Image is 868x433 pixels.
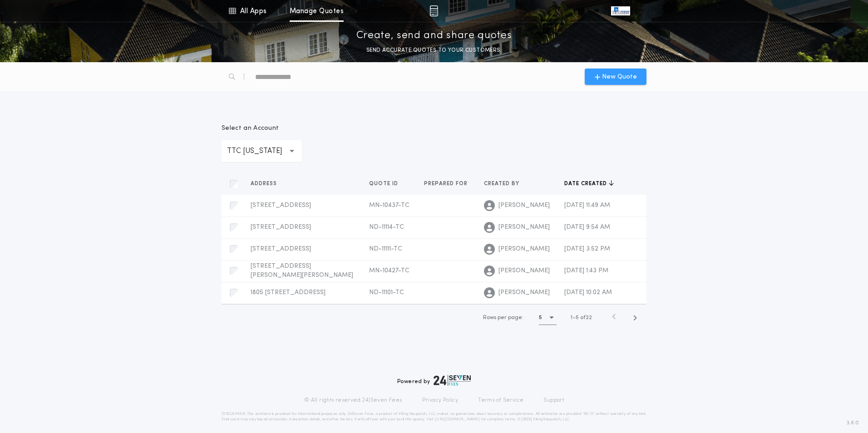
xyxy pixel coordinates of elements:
button: New Quote [585,69,646,85]
span: ND-11111-TC [369,246,402,252]
img: logo [434,375,471,386]
span: [STREET_ADDRESS] [251,202,311,209]
button: Created by [484,179,526,188]
span: Rows per page: [483,315,523,320]
a: Terms of Service [478,397,523,404]
span: Address [251,180,279,187]
button: 5 [539,310,557,325]
span: [PERSON_NAME] [498,223,550,232]
p: DISCLAIMER: This estimate is provided for informational purposes only. 24|Seven Fees, a product o... [222,411,646,422]
span: of 22 [580,314,592,322]
button: TTC [US_STATE] [222,140,302,162]
span: 5 [576,315,579,320]
span: 3.8.0 [847,419,859,427]
p: © All rights reserved. 24|Seven Fees [304,397,402,404]
span: [PERSON_NAME] [498,245,550,254]
span: ND-11114-TC [369,224,404,231]
button: Date created [564,179,614,188]
p: Create, send and share quotes [356,29,512,43]
a: Privacy Policy [422,397,459,404]
span: [DATE] 10:02 AM [564,289,612,296]
span: New Quote [602,72,637,82]
span: Prepared for [424,180,469,187]
span: [STREET_ADDRESS][PERSON_NAME][PERSON_NAME] [251,263,353,279]
button: Address [251,179,284,188]
img: vs-icon [611,6,630,15]
h1: 5 [539,313,542,322]
span: [DATE] 3:52 PM [564,246,610,252]
span: [PERSON_NAME] [498,288,550,297]
p: Select an Account [222,124,302,133]
span: 1 [571,315,572,320]
span: [DATE] 9:54 AM [564,224,610,231]
span: [PERSON_NAME] [498,201,550,210]
span: 1805 [STREET_ADDRESS] [251,289,325,296]
span: [PERSON_NAME] [498,266,550,276]
p: SEND ACCURATE QUOTES TO YOUR CUSTOMERS. [366,46,502,55]
button: Quote ID [369,179,405,188]
span: [STREET_ADDRESS] [251,246,311,252]
span: MN-10437-TC [369,202,409,209]
span: [DATE] 1:43 PM [564,267,608,274]
a: Support [543,397,564,404]
span: ND-11101-TC [369,289,404,296]
div: Powered by [397,375,471,386]
span: MN-10427-TC [369,267,409,274]
span: Created by [484,180,521,187]
p: TTC [US_STATE] [227,146,296,157]
span: Date created [564,180,609,187]
a: [URL][DOMAIN_NAME] [435,418,480,421]
span: [DATE] 11:49 AM [564,202,610,209]
span: [STREET_ADDRESS] [251,224,311,231]
span: Quote ID [369,180,400,187]
img: img [429,5,438,16]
